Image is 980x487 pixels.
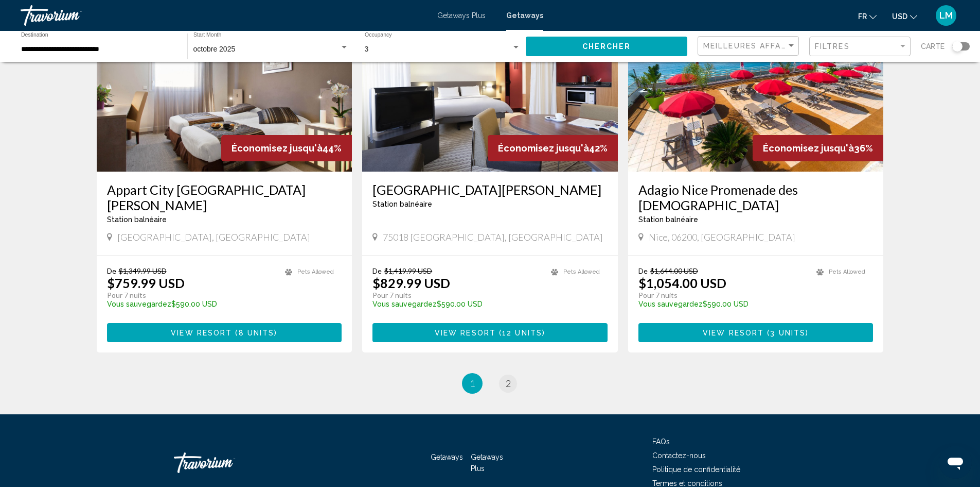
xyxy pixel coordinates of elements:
p: $759.99 USD [107,275,185,291]
a: Travorium [21,5,427,26]
p: $590.00 USD [372,300,541,308]
span: Vous sauvegardez [107,300,171,308]
p: Pour 7 nuits [638,291,807,300]
span: Meilleures affaires [703,42,800,50]
span: View Resort [171,329,232,337]
p: $1,054.00 USD [638,275,726,291]
span: View Resort [703,329,764,337]
a: FAQs [652,438,670,446]
div: 44% [221,135,352,161]
mat-select: Sort by [703,42,796,51]
span: Station balnéaire [107,215,167,224]
span: 2 [506,378,511,389]
span: Économisez jusqu'à [498,143,589,154]
span: ( ) [496,329,545,337]
a: Getaways [506,11,543,20]
button: Change currency [892,9,917,24]
span: USD [892,12,907,21]
span: Vous sauvegardez [638,300,703,308]
div: 36% [753,135,883,161]
span: 3 units [770,329,806,337]
span: Vous sauvegardez [372,300,437,308]
span: Station balnéaire [372,200,432,208]
a: Getaways Plus [471,453,503,473]
span: Carte [921,39,945,54]
a: Contactez-nous [652,451,706,460]
img: S300I01X.jpg [97,7,352,172]
p: Pour 7 nuits [107,291,275,300]
span: Chercher [582,43,631,51]
iframe: Bouton de lancement de la fenêtre de messagerie [939,446,972,479]
span: Économisez jusqu'à [231,143,323,154]
span: $1,349.99 USD [119,266,167,275]
a: Travorium [174,447,277,478]
a: Getaways [431,453,463,461]
button: Filter [809,36,911,57]
span: Économisez jusqu'à [763,143,854,154]
p: $590.00 USD [638,300,807,308]
a: Adagio Nice Promenade des [DEMOGRAPHIC_DATA] [638,182,874,213]
span: $1,644.00 USD [650,266,698,275]
span: Filtres [815,42,850,51]
div: 42% [488,135,618,161]
button: View Resort(3 units) [638,323,874,342]
a: Politique de confidentialité [652,465,740,474]
span: fr [858,12,867,21]
span: Pets Allowed [563,268,600,275]
span: View Resort [435,329,496,337]
span: Pets Allowed [829,268,865,275]
button: View Resort(12 units) [372,323,608,342]
a: [GEOGRAPHIC_DATA][PERSON_NAME] [372,182,608,197]
img: 8465I01X.jpg [362,7,618,172]
span: LM [939,10,953,21]
button: User Menu [933,5,959,26]
a: Getaways Plus [437,11,486,20]
span: 3 [365,45,369,53]
span: Nice, 06200, [GEOGRAPHIC_DATA] [649,231,795,243]
span: octobre 2025 [193,45,236,53]
span: $1,419.99 USD [384,266,432,275]
span: De [638,266,648,275]
span: [GEOGRAPHIC_DATA], [GEOGRAPHIC_DATA] [117,231,310,243]
span: ( ) [764,329,809,337]
span: De [372,266,382,275]
button: Change language [858,9,877,24]
p: Pour 7 nuits [372,291,541,300]
span: ( ) [232,329,277,337]
span: Station balnéaire [638,215,698,224]
span: De [107,266,116,275]
span: 1 [470,378,475,389]
span: 12 units [502,329,542,337]
span: Pets Allowed [297,268,334,275]
span: 75018 [GEOGRAPHIC_DATA], [GEOGRAPHIC_DATA] [383,231,603,243]
p: $590.00 USD [107,300,275,308]
span: 8 units [239,329,275,337]
ul: Pagination [97,373,884,394]
a: Appart City [GEOGRAPHIC_DATA][PERSON_NAME] [107,182,342,213]
button: Chercher [526,37,687,56]
button: View Resort(8 units) [107,323,342,342]
img: ii_npd1.jpg [628,7,884,172]
p: $829.99 USD [372,275,450,291]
